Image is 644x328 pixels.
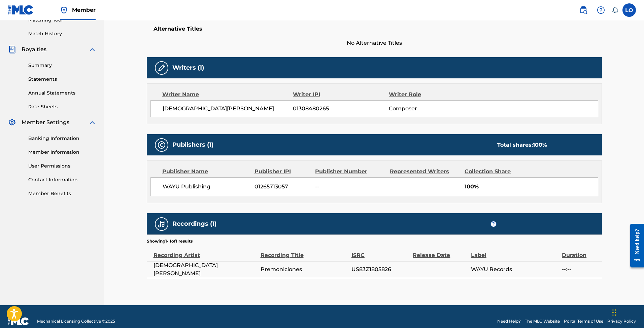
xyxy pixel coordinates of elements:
[597,6,605,14] img: help
[28,103,96,110] a: Rate Sheets
[612,302,616,323] div: Drag
[163,183,250,191] span: WAYU Publishing
[162,90,293,99] div: Writer Name
[158,220,166,228] img: Recordings
[612,7,618,13] div: Notifications
[497,141,547,149] div: Total shares:
[389,105,476,113] span: Composer
[465,183,598,191] span: 100%
[497,318,521,324] a: Need Help?
[315,183,385,191] span: --
[158,64,166,72] img: Writers
[28,62,96,69] a: Summary
[37,318,115,324] span: Mechanical Licensing Collective © 2025
[28,149,96,156] a: Member Information
[293,90,389,99] div: Writer IPI
[351,244,409,259] div: ISRC
[577,3,590,17] a: Public Search
[147,238,193,244] p: Showing 1 - 1 of 1 results
[625,218,644,274] iframe: Resource Center
[147,39,602,47] span: No Alternative Titles
[607,318,636,324] a: Privacy Policy
[465,168,530,176] div: Collection Share
[154,244,257,259] div: Recording Artist
[562,244,598,259] div: Duration
[158,141,166,149] img: Publishers
[60,6,68,14] img: Top Rightsholder
[8,45,16,53] img: Royalties
[22,118,69,126] span: Member Settings
[579,6,587,14] img: search
[255,168,310,176] div: Publisher IPI
[471,244,558,259] div: Label
[533,142,547,148] span: 100 %
[88,118,96,126] img: expand
[491,221,496,227] span: ?
[564,318,603,324] a: Portal Terms of Use
[622,3,636,17] div: User Menu
[261,244,348,259] div: Recording Title
[594,3,608,17] div: Help
[8,118,16,126] img: Member Settings
[28,30,96,37] a: Match History
[22,45,46,53] span: Royalties
[88,45,96,53] img: expand
[261,265,348,274] span: Premoniciones
[8,317,29,325] img: logo
[525,318,560,324] a: The MLC Website
[28,89,96,97] a: Annual Statements
[28,190,96,197] a: Member Benefits
[471,265,558,274] span: WAYU Records
[154,26,595,32] h5: Alternative Titles
[172,141,213,149] h5: Publishers (1)
[28,162,96,170] a: User Permissions
[172,64,204,72] h5: Writers (1)
[562,265,598,274] span: --:--
[72,6,96,14] span: Member
[293,105,388,113] span: 01308480265
[610,296,644,328] iframe: Chat Widget
[154,261,257,278] span: [DEMOGRAPHIC_DATA][PERSON_NAME]
[389,90,476,99] div: Writer Role
[28,135,96,142] a: Banking Information
[28,76,96,83] a: Statements
[255,183,310,191] span: 01265713057
[163,105,293,113] span: [DEMOGRAPHIC_DATA][PERSON_NAME]
[413,244,467,259] div: Release Date
[315,168,385,176] div: Publisher Number
[172,220,216,228] h5: Recordings (1)
[8,5,34,15] img: MLC Logo
[162,168,249,176] div: Publisher Name
[390,168,460,176] div: Represented Writers
[351,265,409,274] span: US83Z1805826
[28,176,96,183] a: Contact Information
